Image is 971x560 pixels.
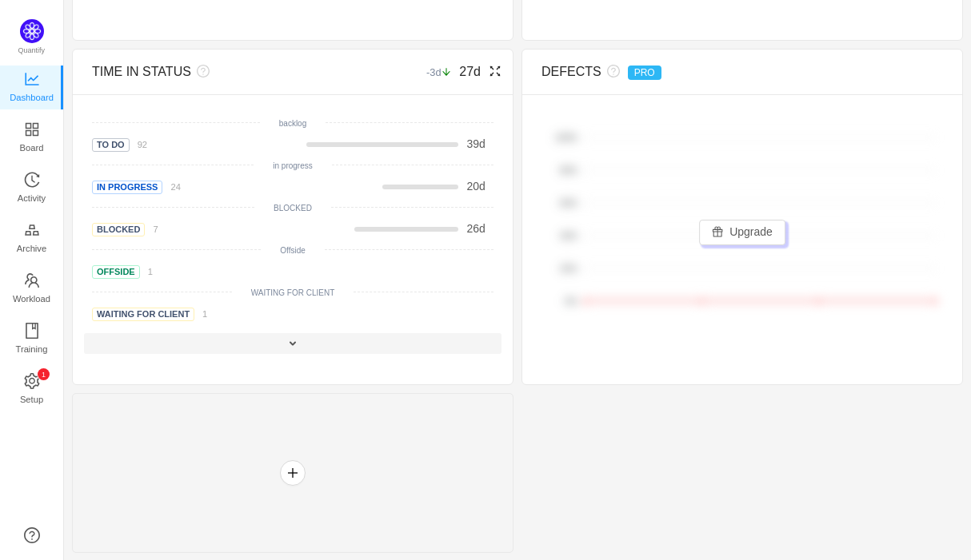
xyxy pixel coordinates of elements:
small: backlog [279,119,306,128]
i: icon: book [24,323,40,339]
img: Quantify [20,19,44,43]
span: To Do [92,138,130,152]
span: Board [20,132,44,164]
small: Offside [280,246,306,255]
span: In Progress [92,181,162,194]
span: d [466,180,485,193]
i: icon: question-circle [601,65,620,77]
button: icon: giftUpgrade [699,220,785,245]
i: icon: history [24,172,40,188]
tspan: 20% [560,264,577,273]
div: TIME IN STATUS [92,62,394,81]
span: Offside [92,265,140,279]
span: 20 [466,180,479,193]
a: Dashboard [24,72,40,104]
small: -3d [426,66,459,78]
span: Archive [17,232,46,264]
a: 24 [162,180,180,193]
span: Quantify [18,46,46,54]
span: d [466,222,485,235]
tspan: 0% [565,296,577,306]
span: BLOCKED [92,223,145,236]
small: WAITING FOR CLIENT [251,288,335,297]
small: BLOCKED [274,204,312,212]
div: DEFECTS [541,62,843,81]
small: 1 [202,309,207,319]
i: icon: arrow-down [442,67,452,77]
a: icon: question-circle [24,527,40,543]
span: Dashboard [10,81,54,113]
i: icon: question-circle [191,65,210,77]
small: 24 [170,182,180,192]
span: WAITING FOR CLIENT [92,308,194,321]
a: Training [24,324,40,355]
a: 92 [130,137,147,150]
tspan: 60% [560,198,577,208]
small: 92 [138,140,147,149]
small: 7 [153,224,158,234]
span: 39 [466,137,479,150]
a: icon: settingSetup [24,374,40,406]
span: Training [15,333,47,365]
i: icon: team [24,272,40,288]
i: icon: line-chart [24,71,40,87]
a: 7 [145,222,158,235]
span: d [466,137,485,150]
a: Workload [24,273,40,305]
sup: 1 [38,368,50,380]
span: 27d [459,65,481,78]
i: icon: setting [24,373,40,389]
a: Activity [24,173,40,205]
a: 1 [194,307,207,320]
button: icon: plus [280,460,306,486]
p: 1 [41,368,45,380]
tspan: 100% [555,133,577,142]
i: icon: appstore [24,121,40,137]
span: Setup [20,383,43,415]
span: Workload [13,283,50,315]
a: Archive [24,223,40,255]
span: Activity [18,182,46,214]
tspan: 80% [560,165,577,175]
span: PRO [628,66,661,80]
a: 1 [140,264,153,277]
i: icon: gold [24,222,40,238]
a: Board [24,122,40,154]
small: in progress [273,161,312,170]
i: icon: fullscreen [481,65,501,77]
tspan: 40% [560,231,577,240]
span: 26 [466,222,479,235]
small: 1 [148,267,153,276]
